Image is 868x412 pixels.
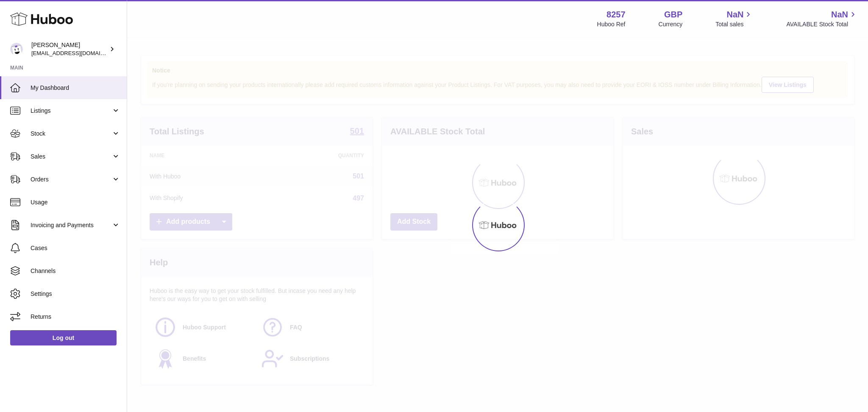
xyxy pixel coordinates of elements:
a: Log out [10,330,117,345]
span: Settings [31,290,120,298]
span: AVAILABLE Stock Total [786,20,858,28]
div: [PERSON_NAME] [31,41,108,57]
span: [EMAIL_ADDRESS][DOMAIN_NAME] [31,50,125,56]
span: Usage [31,198,120,206]
span: Cases [31,244,120,252]
div: Huboo Ref [597,20,626,28]
div: Currency [659,20,683,28]
span: Sales [31,153,111,161]
span: Returns [31,313,120,321]
span: Listings [31,107,111,115]
strong: 8257 [606,9,626,20]
span: Invoicing and Payments [31,221,111,229]
span: Total sales [715,20,753,28]
span: Channels [31,267,120,275]
span: Stock [31,130,111,138]
span: NaN [726,9,743,20]
a: NaN Total sales [715,9,753,28]
span: NaN [831,9,848,20]
span: Orders [31,175,111,184]
strong: GBP [664,9,682,20]
a: NaN AVAILABLE Stock Total [786,9,858,28]
span: My Dashboard [31,84,120,92]
img: don@skinsgolf.com [10,43,23,56]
